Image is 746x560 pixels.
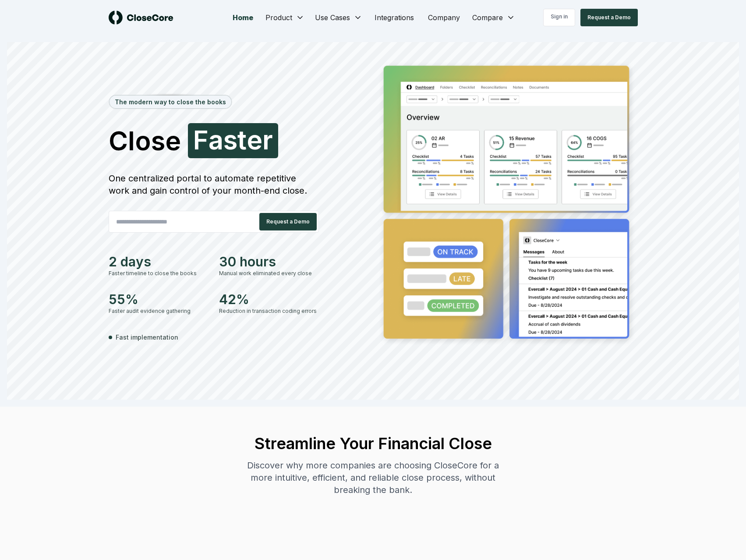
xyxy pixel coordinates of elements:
[193,127,209,153] span: F
[543,9,575,26] a: Sign in
[580,9,638,26] button: Request a Demo
[260,9,310,26] button: Product
[368,9,421,26] a: Integrations
[310,9,368,26] button: Use Cases
[247,127,262,153] span: e
[109,269,209,277] div: Faster timeline to close the books
[109,307,209,315] div: Faster audit evidence gathering
[239,459,507,496] div: Discover why more companies are choosing CloseCore for a more intuitive, efficient, and reliable ...
[109,291,209,307] div: 55%
[377,60,638,348] img: Jumbotron
[262,127,273,153] span: r
[109,254,209,269] div: 2 days
[219,307,319,315] div: Reduction in transaction coding errors
[259,213,317,230] button: Request a Demo
[219,254,319,269] div: 30 hours
[265,12,292,23] span: Product
[209,127,223,153] span: a
[219,269,319,277] div: Manual work eliminated every close
[467,9,520,26] button: Compare
[223,127,237,153] span: s
[109,11,173,25] img: logo
[239,435,507,452] h2: Streamline Your Financial Close
[421,9,467,26] a: Company
[472,12,503,23] span: Compare
[110,96,231,108] div: The modern way to close the books
[315,12,350,23] span: Use Cases
[226,9,260,26] a: Home
[109,172,319,197] div: One centralized portal to automate repetitive work and gain control of your month-end close.
[219,291,319,307] div: 42%
[116,333,178,342] span: Fast implementation
[109,128,181,154] span: Close
[237,127,247,153] span: t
